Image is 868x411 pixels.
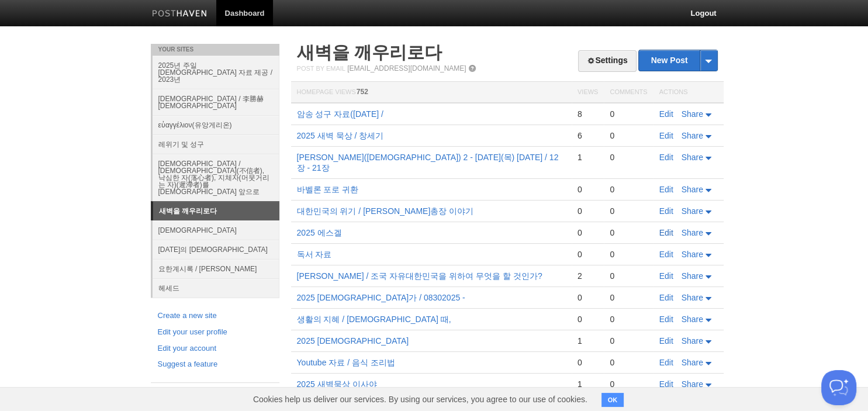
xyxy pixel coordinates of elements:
div: 1 [577,336,598,346]
span: Share [682,131,703,140]
a: Edit [659,206,673,216]
div: 0 [610,314,647,324]
a: 바벨론 포로 귀환 [297,185,359,194]
div: 0 [577,249,598,260]
span: Share [682,185,703,194]
span: Share [682,379,703,389]
a: Edit [659,185,673,194]
a: 새벽을 깨우리로다 [153,202,279,220]
th: Homepage Views [291,82,572,103]
a: 암송 성구 자료([DATE] / [297,109,383,119]
div: 0 [610,109,647,119]
span: Post by Email [297,65,345,72]
div: 0 [610,206,647,216]
div: 1 [577,152,598,163]
a: Edit [659,109,673,119]
a: Youtube 자료 / 음식 조리법 [297,358,395,367]
a: 레위기 및 성구 [153,134,279,154]
div: 0 [610,227,647,238]
div: 0 [577,357,598,368]
a: 2025년 주일 [DEMOGRAPHIC_DATA] 자료 제공 / 2023년 [153,56,279,89]
a: 2025 [DEMOGRAPHIC_DATA]가 / 08302025 - [297,293,465,302]
div: 0 [610,336,647,346]
div: 0 [610,379,647,389]
div: 0 [610,292,647,303]
a: Edit [659,358,673,367]
a: εὐαγγέλιον(유앙게리온) [153,115,279,134]
a: 생활의 지혜 / [DEMOGRAPHIC_DATA] 때, [297,315,451,324]
a: Edit [659,336,673,346]
a: 독서 자료 [297,250,332,259]
a: 2025 새벽 묵상 / 창세기 [297,131,384,140]
div: 0 [577,184,598,195]
a: Edit [659,153,673,162]
span: Share [682,358,703,367]
button: OK [601,393,624,407]
a: [DATE]의 [DEMOGRAPHIC_DATA] [153,240,279,259]
span: Share [682,315,703,324]
div: 0 [577,206,598,216]
a: [PERSON_NAME] / 조국 자유대한민국을 위하여 무엇을 할 것인가? [297,271,542,281]
div: 0 [610,357,647,368]
a: New Post [639,50,717,71]
span: Share [682,336,703,346]
div: 1 [577,379,598,389]
div: 0 [577,227,598,238]
span: Share [682,250,703,259]
div: 0 [577,314,598,324]
img: Posthaven-bar [152,10,208,19]
a: Edit [659,250,673,259]
div: 6 [577,130,598,141]
a: 2025 에스겔 [297,228,342,237]
th: Actions [653,82,724,103]
span: Share [682,271,703,281]
div: 0 [610,152,647,163]
a: 새벽을 깨우리로다 [297,43,442,62]
a: Edit [659,228,673,237]
a: Edit [659,379,673,389]
a: Edit [659,315,673,324]
div: 2 [577,271,598,281]
a: Settings [578,50,636,72]
span: Share [682,153,703,162]
div: 0 [610,130,647,141]
div: 0 [610,249,647,260]
div: 0 [610,184,647,195]
span: Cookies help us deliver our services. By using our services, you agree to our use of cookies. [241,388,599,411]
a: Create a new site [158,310,272,322]
li: Your Sites [151,44,279,56]
a: 2025 새벽묵상 이사야 [297,379,377,389]
a: [DEMOGRAPHIC_DATA] [153,220,279,240]
a: Edit your account [158,343,272,355]
div: 8 [577,109,598,119]
span: Share [682,228,703,237]
th: Comments [604,82,653,103]
span: Share [682,293,703,302]
th: Views [572,82,604,103]
a: 대한민국의 위기 / [PERSON_NAME]총장 이야기 [297,206,474,216]
span: Share [682,206,703,216]
span: Share [682,109,703,119]
a: Edit [659,271,673,281]
a: [PERSON_NAME]([DEMOGRAPHIC_DATA]) 2 - [DATE](목) [DATE] / 12장 - 21장 [297,153,559,172]
div: 0 [577,292,598,303]
a: Edit [659,293,673,302]
a: [DEMOGRAPHIC_DATA] / [DEMOGRAPHIC_DATA](不信者), 낙심한 자(落心者), 지체자(머뭇거리는 자)(遲滯者)를 [DEMOGRAPHIC_DATA] 앞으로 [153,154,279,201]
a: Suggest a feature [158,358,272,371]
a: Edit [659,131,673,140]
a: [DEMOGRAPHIC_DATA] / 李勝赫[DEMOGRAPHIC_DATA] [153,89,279,115]
div: 0 [610,271,647,281]
a: 요한계시록 / [PERSON_NAME] [153,259,279,278]
span: 752 [357,88,368,96]
a: [EMAIL_ADDRESS][DOMAIN_NAME] [347,64,466,72]
a: Edit your user profile [158,326,272,339]
a: 2025 [DEMOGRAPHIC_DATA] [297,336,409,346]
a: 헤세드 [153,278,279,298]
iframe: Help Scout Beacon - Open [821,370,856,405]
